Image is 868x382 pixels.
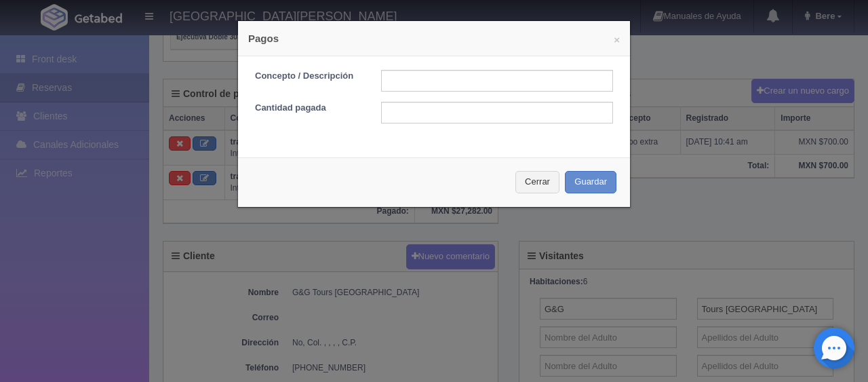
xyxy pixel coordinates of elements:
[245,70,371,83] label: Concepto / Descripción
[245,102,371,115] label: Cantidad pagada
[614,35,620,45] button: ×
[248,31,620,45] h4: Pagos
[515,171,559,193] button: Cerrar
[565,171,616,193] button: Guardar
